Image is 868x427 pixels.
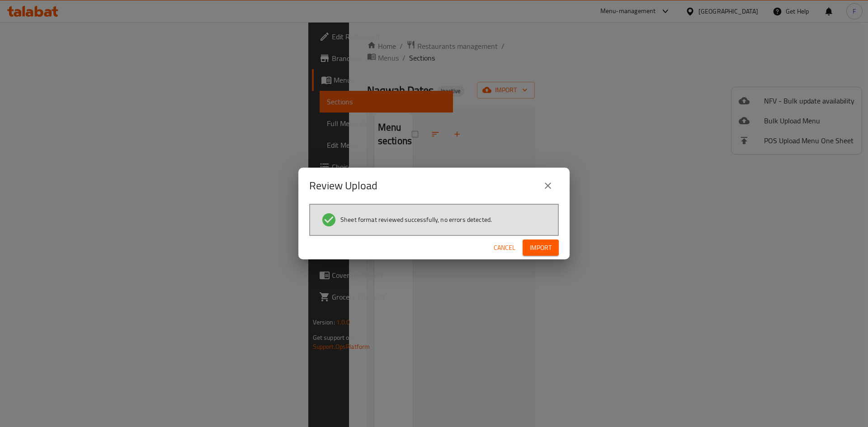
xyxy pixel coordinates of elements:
[494,242,515,253] span: Cancel
[490,239,519,256] button: Cancel
[309,178,377,193] h2: Review Upload
[537,175,559,197] button: close
[523,239,559,256] button: Import
[530,242,552,253] span: Import
[340,215,492,224] span: Sheet format reviewed successfully, no errors detected.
